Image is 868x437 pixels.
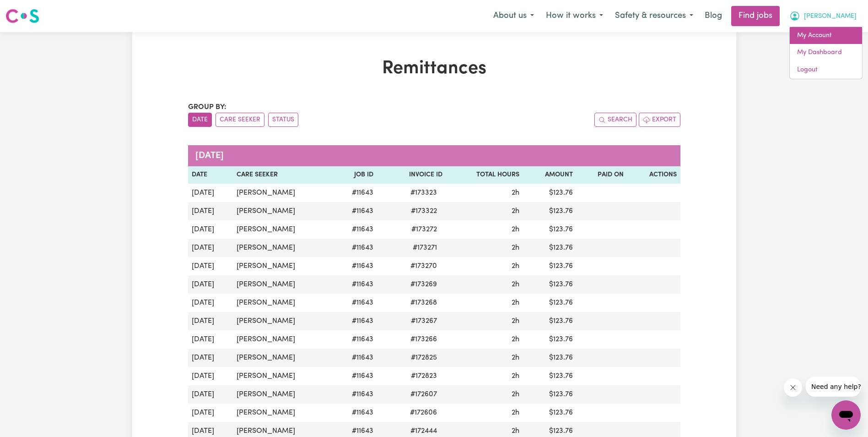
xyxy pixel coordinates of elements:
[523,275,577,294] td: $ 123.76
[523,349,577,367] td: $ 123.76
[523,385,577,404] td: $ 123.76
[405,316,442,327] span: # 173267
[405,389,442,400] span: # 172607
[405,261,442,272] span: # 173270
[233,220,333,239] td: [PERSON_NAME]
[216,113,264,127] button: sort invoices by care seeker
[512,354,519,361] span: 2 hours
[512,317,519,325] span: 2 hours
[334,257,377,275] td: # 11643
[487,6,540,26] button: About us
[334,220,377,239] td: # 11643
[188,275,233,294] td: [DATE]
[512,427,519,435] span: 2 hours
[334,275,377,294] td: # 11643
[512,226,519,233] span: 2 hours
[523,367,577,385] td: $ 123.76
[405,371,442,382] span: # 172823
[523,220,577,239] td: $ 123.76
[512,391,519,398] span: 2 hours
[233,257,333,275] td: [PERSON_NAME]
[783,6,863,26] button: My Account
[233,202,333,220] td: [PERSON_NAME]
[523,330,577,349] td: $ 123.76
[334,385,377,404] td: # 11643
[523,294,577,312] td: $ 123.76
[790,61,862,79] a: Logout
[577,166,627,184] th: Paid On
[790,27,862,44] a: My Account
[233,367,333,385] td: [PERSON_NAME]
[233,184,333,202] td: [PERSON_NAME]
[523,239,577,257] td: $ 123.76
[523,257,577,275] td: $ 123.76
[594,113,636,127] button: Search
[233,294,333,312] td: [PERSON_NAME]
[334,239,377,257] td: # 11643
[404,407,442,418] span: # 172606
[407,242,442,253] span: # 173271
[405,426,442,437] span: # 172444
[523,184,577,202] td: $ 123.76
[731,6,780,26] a: Find jobs
[334,404,377,422] td: # 11643
[377,166,446,184] th: Invoice ID
[639,113,680,127] button: Export
[334,166,377,184] th: Job ID
[188,184,233,202] td: [DATE]
[523,404,577,422] td: $ 123.76
[512,189,519,197] span: 2 hours
[233,349,333,367] td: [PERSON_NAME]
[405,352,442,363] span: # 172825
[188,257,233,275] td: [DATE]
[188,330,233,349] td: [DATE]
[405,206,442,217] span: # 173322
[188,166,233,184] th: Date
[789,27,863,79] div: My Account
[188,145,680,166] caption: [DATE]
[609,6,699,26] button: Safety & resources
[512,208,519,215] span: 2 hours
[188,404,233,422] td: [DATE]
[5,5,39,27] a: Careseekers logo
[188,239,233,257] td: [DATE]
[806,377,861,397] iframe: Message from company
[446,166,523,184] th: Total Hours
[804,11,857,22] span: [PERSON_NAME]
[523,166,577,184] th: Amount
[188,294,233,312] td: [DATE]
[233,239,333,257] td: [PERSON_NAME]
[512,372,519,380] span: 2 hours
[512,336,519,343] span: 2 hours
[540,6,609,26] button: How it works
[188,220,233,239] td: [DATE]
[188,113,212,127] button: sort invoices by date
[790,44,862,61] a: My Dashboard
[406,224,442,235] span: # 173272
[699,6,728,26] a: Blog
[405,297,442,308] span: # 173268
[405,187,442,198] span: # 173323
[512,281,519,288] span: 2 hours
[188,385,233,404] td: [DATE]
[784,378,802,397] iframe: Close message
[334,294,377,312] td: # 11643
[188,58,680,80] h1: Remittances
[512,409,519,416] span: 2 hours
[831,400,861,430] iframe: Button to launch messaging window
[334,184,377,202] td: # 11643
[233,275,333,294] td: [PERSON_NAME]
[334,202,377,220] td: # 11643
[188,104,226,111] span: Group by:
[627,166,680,184] th: Actions
[512,262,519,270] span: 2 hours
[188,367,233,385] td: [DATE]
[512,299,519,306] span: 2 hours
[334,330,377,349] td: # 11643
[188,312,233,330] td: [DATE]
[5,6,55,14] span: Need any help?
[523,202,577,220] td: $ 123.76
[334,349,377,367] td: # 11643
[188,202,233,220] td: [DATE]
[233,330,333,349] td: [PERSON_NAME]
